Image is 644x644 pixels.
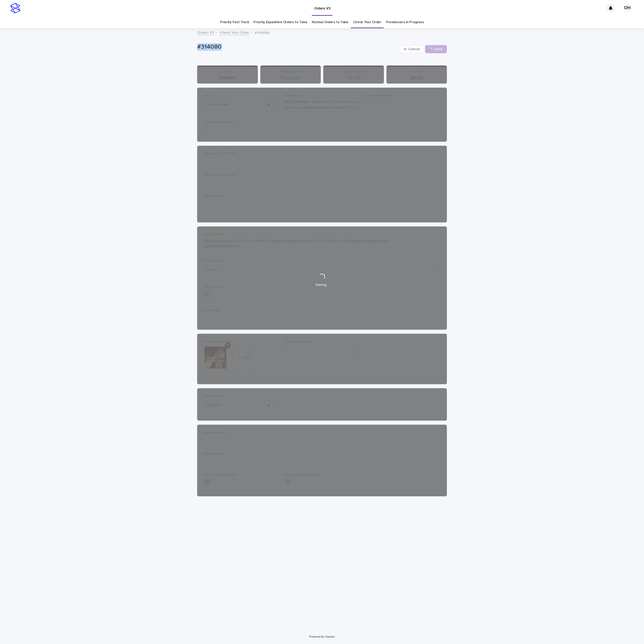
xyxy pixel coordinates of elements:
[386,16,424,28] a: Freelancers in Progress
[408,47,420,51] span: Cancel
[309,635,335,638] a: Powered By Stacker
[434,47,443,51] span: Save
[197,29,214,35] a: Orders V3
[220,16,249,28] a: Priority Fast Track
[353,16,381,28] a: Check Your Order
[253,16,307,28] a: Priority Expedited Orders to Take
[255,30,270,35] p: #314080
[425,45,447,53] button: Save
[10,3,20,13] img: stacker-logo-s-only.png
[623,4,631,12] div: OH
[197,43,398,51] p: #314080
[400,45,424,53] button: Cancel
[312,16,348,28] a: Normal Orders to Take
[315,283,329,287] p: Saving…
[220,29,249,35] a: Check Your Order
